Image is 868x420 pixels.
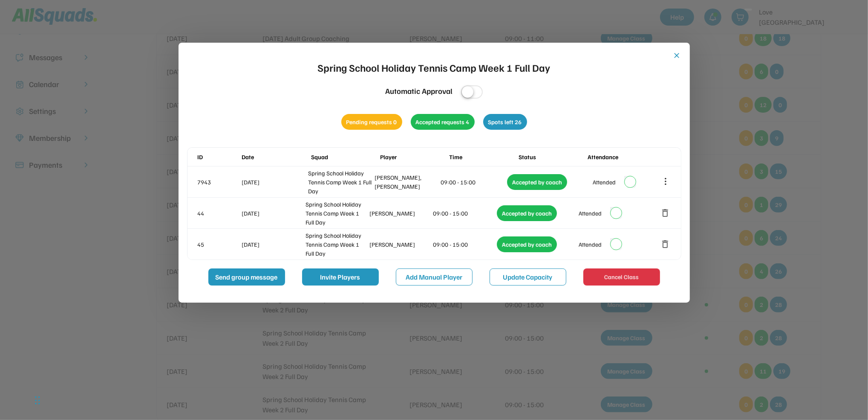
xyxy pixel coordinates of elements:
div: Spring School Holiday Tennis Camp Week 1 Full Day [318,60,551,75]
div: Automatic Approval [385,85,453,97]
button: Cancel Class [583,268,660,286]
span: × [746,10,749,17]
div: [DATE] [242,209,304,218]
div: Status [519,152,586,161]
div: Accepted by coach [497,205,557,221]
div: [DATE] [242,240,304,249]
div: 09:00 - 15:00 [441,178,506,187]
div: Attendance [588,152,655,161]
div: 44 [198,209,240,218]
div: [PERSON_NAME] [369,240,432,249]
button: Update Capacity [490,268,566,286]
div: Spots left 26 [483,114,527,130]
div: Squad [311,152,378,161]
div: Spring School Holiday Tennis Camp Week 1 Full Day [306,231,368,258]
button: Invite Players [302,268,379,286]
div: 7943 [198,178,240,187]
div: 45 [198,240,240,249]
button: Send group message [208,268,285,286]
div: Spring School Holiday Tennis Camp Week 1 Full Day [306,200,368,227]
div: Accepted by coach [497,236,557,252]
div: Pending requests 0 [341,114,402,130]
button: delete [660,208,671,218]
div: Attended [593,178,616,187]
div: [PERSON_NAME] [369,209,432,218]
div: 09:00 - 15:00 [433,240,496,249]
div: Accepted by coach [507,174,567,190]
button: delete [660,239,671,249]
div: [DATE] [242,178,307,187]
div: Player [380,152,447,161]
div: Spring School Holiday Tennis Camp Week 1 Full Day [308,169,373,195]
div: Accepted requests 4 [411,114,475,130]
div: [PERSON_NAME], [PERSON_NAME] [375,173,439,191]
button: close [673,51,681,60]
div: ID [198,152,240,161]
div: Time [449,152,516,161]
button: Add Manual Player [396,268,473,286]
div: 09:00 - 15:00 [433,209,496,218]
div: Date [242,152,309,161]
div: Attended [579,209,602,218]
div: Attended [579,240,602,249]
